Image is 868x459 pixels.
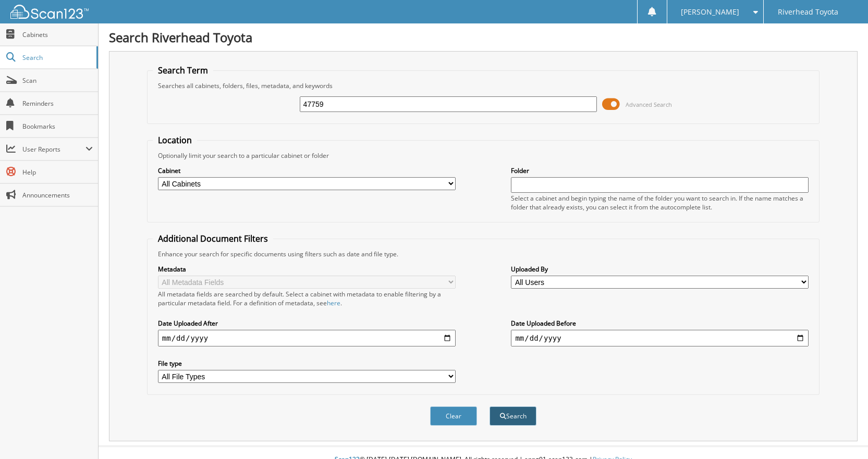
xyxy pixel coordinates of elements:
button: Search [490,406,536,426]
div: Select a cabinet and begin typing the name of the folder you want to search in. If the name match... [511,194,809,212]
span: Bookmarks [22,122,93,131]
div: All metadata fields are searched by default. Select a cabinet with metadata to enable filtering b... [158,290,456,307]
span: Help [22,168,93,177]
legend: Location [153,134,197,146]
span: Cabinets [22,30,93,39]
h1: Search Riverhead Toyota [109,29,858,46]
label: Metadata [158,265,456,274]
legend: Additional Document Filters [153,233,273,244]
label: Cabinet [158,166,456,175]
span: Riverhead Toyota [778,9,838,15]
input: start [158,330,456,346]
div: Searches all cabinets, folders, files, metadata, and keywords [153,81,814,90]
span: [PERSON_NAME] [681,9,739,15]
a: here [327,299,340,307]
legend: Search Term [153,65,213,76]
span: Reminders [22,99,93,108]
button: Clear [430,406,477,426]
input: end [511,330,809,346]
span: Scan [22,76,93,85]
span: Advanced Search [626,101,672,108]
img: scan123-logo-white.svg [10,5,89,19]
span: Search [22,53,91,62]
div: Enhance your search for specific documents using filters such as date and file type. [153,250,814,258]
label: Uploaded By [511,265,809,274]
label: File type [158,359,456,368]
label: Date Uploaded Before [511,319,809,328]
label: Date Uploaded After [158,319,456,328]
div: Optionally limit your search to a particular cabinet or folder [153,151,814,160]
span: User Reports [22,145,85,154]
label: Folder [511,166,809,175]
iframe: Chat Widget [816,409,868,459]
span: Announcements [22,191,93,200]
